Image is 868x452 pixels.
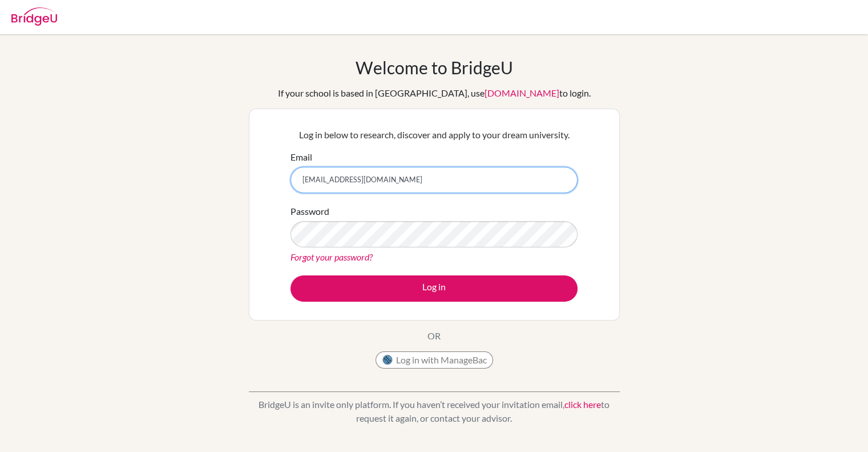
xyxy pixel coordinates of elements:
label: Email [290,150,312,164]
p: Log in below to research, discover and apply to your dream university. [290,128,578,142]
a: [DOMAIN_NAME] [485,87,559,98]
div: If your school is based in [GEOGRAPHIC_DATA], use to login. [278,86,591,100]
button: Log in with ManageBac [376,351,493,369]
h1: Welcome to BridgeU [356,57,513,78]
a: click here [564,399,601,410]
p: BridgeU is an invite only platform. If you haven’t received your invitation email, to request it ... [249,398,620,425]
label: Password [290,205,329,218]
button: Log in [290,275,578,302]
img: Bridge-U [11,7,57,26]
p: OR [427,329,441,343]
a: Forgot your password? [290,251,373,262]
